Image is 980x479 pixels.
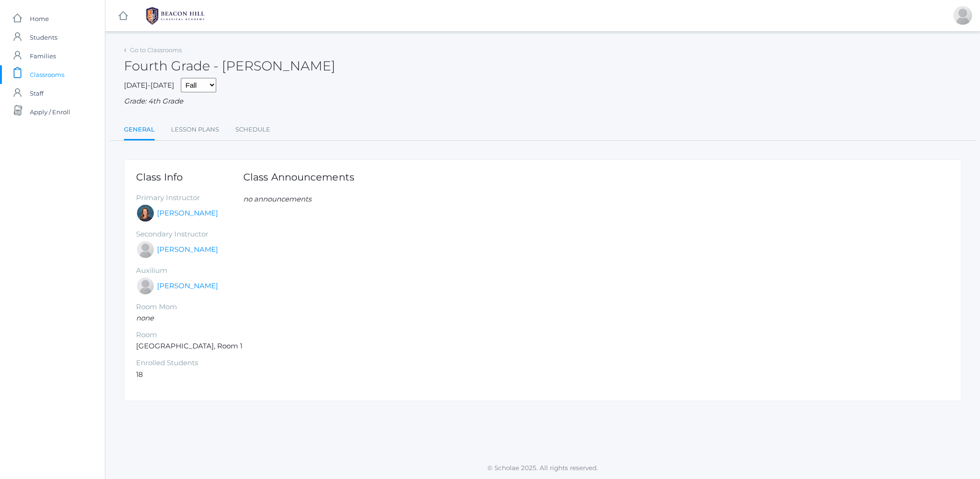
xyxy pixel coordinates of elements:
[124,120,155,140] a: General
[235,120,270,139] a: Schedule
[136,194,243,202] h5: Primary Instructor
[124,96,961,107] div: Grade: 4th Grade
[136,277,155,295] div: Heather Porter
[30,65,64,84] span: Classrooms
[157,208,218,219] a: [PERSON_NAME]
[136,313,154,322] em: none
[136,303,243,311] h5: Room Mom
[243,194,311,203] em: no announcements
[30,103,70,121] span: Apply / Enroll
[124,81,174,90] span: [DATE]-[DATE]
[157,281,218,292] a: [PERSON_NAME]
[157,244,218,255] a: [PERSON_NAME]
[30,47,56,65] span: Families
[30,84,43,103] span: Staff
[130,46,182,54] a: Go to Classrooms
[30,9,49,28] span: Home
[136,230,243,238] h5: Secondary Instructor
[136,369,243,380] li: 18
[136,331,243,339] h5: Room
[243,172,354,182] h1: Class Announcements
[136,267,243,275] h5: Auxilium
[136,240,155,259] div: Lydia Chaffin
[124,59,336,73] h2: Fourth Grade - [PERSON_NAME]
[953,6,972,25] div: Vivian Beaty
[136,359,243,367] h5: Enrolled Students
[136,172,243,182] h1: Class Info
[140,4,210,28] img: 1_BHCALogos-05.png
[136,172,243,380] div: [GEOGRAPHIC_DATA], Room 1
[171,120,219,139] a: Lesson Plans
[30,28,57,47] span: Students
[105,463,980,472] p: © Scholae 2025. All rights reserved.
[136,204,155,222] div: Ellie Bradley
